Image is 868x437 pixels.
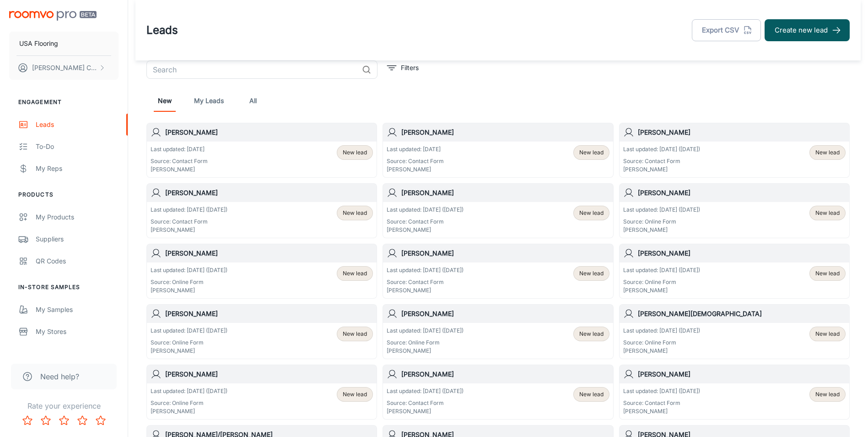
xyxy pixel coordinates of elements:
p: Source: Online Form [623,218,700,226]
a: [PERSON_NAME]Last updated: [DATE] ([DATE])Source: Contact Form[PERSON_NAME]New lead [383,244,613,299]
p: Last updated: [DATE] ([DATE]) [623,145,700,153]
p: Last updated: [DATE] ([DATE]) [623,327,700,335]
p: [PERSON_NAME] [151,286,227,295]
span: New lead [579,330,604,338]
p: [PERSON_NAME] [623,407,700,415]
a: [PERSON_NAME]Last updated: [DATE] ([DATE])Source: Contact Form[PERSON_NAME]New lead [383,183,613,238]
p: Source: Contact Form [387,218,464,226]
p: Last updated: [DATE] ([DATE]) [387,266,464,274]
a: New [154,90,176,112]
p: Last updated: [DATE] ([DATE]) [151,266,227,274]
img: Roomvo PRO Beta [9,11,97,21]
p: [PERSON_NAME] [151,347,227,355]
a: [PERSON_NAME]Last updated: [DATE] ([DATE])Source: Online Form[PERSON_NAME]New lead [146,365,377,420]
p: [PERSON_NAME] [387,226,464,234]
p: Last updated: [DATE] [387,145,444,153]
span: New lead [579,148,604,157]
a: [PERSON_NAME]Last updated: [DATE] ([DATE])Source: Online Form[PERSON_NAME]New lead [619,244,850,299]
p: Source: Contact Form [387,157,444,165]
a: [PERSON_NAME]Last updated: [DATE] ([DATE])Source: Contact Form[PERSON_NAME]New lead [619,123,850,178]
span: New lead [343,330,367,338]
h6: [PERSON_NAME] [401,248,609,258]
h6: [PERSON_NAME][DEMOGRAPHIC_DATA] [638,309,846,319]
p: [PERSON_NAME] [151,226,227,234]
p: [PERSON_NAME] [387,347,464,355]
h6: [PERSON_NAME] [165,309,373,319]
span: New lead [579,390,604,399]
div: My Stores [36,327,119,337]
p: Last updated: [DATE] ([DATE]) [151,206,227,214]
p: [PERSON_NAME] [623,226,700,234]
button: filter [385,60,421,75]
span: New lead [343,269,367,278]
h6: [PERSON_NAME] [165,369,373,379]
p: Last updated: [DATE] ([DATE]) [387,327,464,335]
span: New lead [815,209,840,217]
span: New lead [343,390,367,399]
p: Source: Contact Form [387,278,464,286]
span: New lead [815,148,840,157]
div: My Products [36,212,119,222]
p: Last updated: [DATE] ([DATE]) [387,206,464,214]
h6: [PERSON_NAME] [165,188,373,198]
a: [PERSON_NAME]Last updated: [DATE] ([DATE])Source: Contact Form[PERSON_NAME]New lead [146,183,377,238]
span: New lead [815,330,840,338]
a: All [242,90,264,112]
div: QR Codes [36,256,119,266]
p: Source: Contact Form [387,399,464,407]
a: [PERSON_NAME]Last updated: [DATE] ([DATE])Source: Online Form[PERSON_NAME]New lead [146,304,377,359]
p: Source: Online Form [151,278,227,286]
h1: Leads [146,22,178,38]
h6: [PERSON_NAME] [401,309,609,319]
h6: [PERSON_NAME] [638,188,846,198]
p: Source: Online Form [387,339,464,347]
p: Source: Contact Form [623,157,700,165]
p: [PERSON_NAME] Cook [32,63,97,73]
h6: [PERSON_NAME] [638,127,846,137]
a: [PERSON_NAME]Last updated: [DATE] ([DATE])Source: Contact Form[PERSON_NAME]New lead [619,365,850,420]
p: Last updated: [DATE] ([DATE]) [623,266,700,274]
p: [PERSON_NAME] [387,165,444,174]
a: [PERSON_NAME]Last updated: [DATE] ([DATE])Source: Online Form[PERSON_NAME]New lead [383,304,613,359]
p: Last updated: [DATE] ([DATE]) [623,206,700,214]
span: New lead [815,269,840,278]
p: Source: Contact Form [623,399,700,407]
p: USA Flooring [19,38,58,49]
span: Need help? [40,371,79,382]
p: [PERSON_NAME] [623,286,700,295]
a: My Leads [194,90,224,112]
button: Rate 3 star [55,411,73,430]
p: Source: Online Form [623,278,700,286]
a: [PERSON_NAME][DEMOGRAPHIC_DATA]Last updated: [DATE] ([DATE])Source: Online Form[PERSON_NAME]New lead [619,304,850,359]
p: Source: Contact Form [151,157,208,165]
h6: [PERSON_NAME] [401,127,609,137]
p: [PERSON_NAME] [623,347,700,355]
h6: [PERSON_NAME] [165,127,373,137]
p: Source: Online Form [623,339,700,347]
h6: [PERSON_NAME] [165,248,373,258]
button: USA Flooring [9,32,119,55]
span: New lead [815,390,840,399]
p: [PERSON_NAME] [387,407,464,415]
span: New lead [343,209,367,217]
div: Suppliers [36,234,119,244]
button: Create new lead [765,19,850,41]
a: [PERSON_NAME]Last updated: [DATE] ([DATE])Source: Contact Form[PERSON_NAME]New lead [383,365,613,420]
h6: [PERSON_NAME] [401,188,609,198]
h6: [PERSON_NAME] [638,369,846,379]
a: [PERSON_NAME]Last updated: [DATE] ([DATE])Source: Online Form[PERSON_NAME]New lead [619,183,850,238]
button: Export CSV [692,19,761,41]
p: Last updated: [DATE] ([DATE]) [387,387,464,395]
button: Rate 4 star [73,411,92,430]
button: Rate 1 star [18,411,37,430]
p: Last updated: [DATE] ([DATE]) [151,387,227,395]
a: [PERSON_NAME]Last updated: [DATE] ([DATE])Source: Online Form[PERSON_NAME]New lead [146,244,377,299]
a: [PERSON_NAME]Last updated: [DATE]Source: Contact Form[PERSON_NAME]New lead [146,123,377,178]
button: [PERSON_NAME] Cook [9,56,119,80]
div: Leads [36,120,119,130]
button: Rate 2 star [37,411,55,430]
input: Search [146,60,358,79]
span: New lead [579,269,604,278]
p: Last updated: [DATE] ([DATE]) [151,327,227,335]
p: [PERSON_NAME] [387,286,464,295]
